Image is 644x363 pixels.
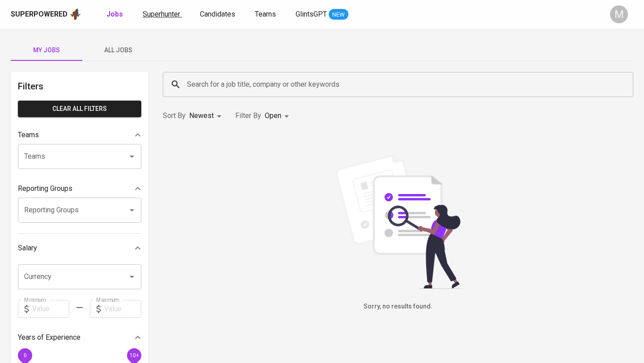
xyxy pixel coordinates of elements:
span: 0 [23,352,26,358]
a: Candidates [200,9,237,20]
p: Teams [18,130,39,140]
button: Clear All filters [18,101,141,117]
input: Value [104,300,141,318]
p: Years of Experience [18,332,80,343]
div: Superpowered [11,9,68,20]
div: Teams [18,126,141,144]
p: Salary [18,243,37,253]
div: Reporting Groups [18,180,141,198]
span: Teams [255,10,276,18]
span: Open [265,111,281,120]
p: Reporting Groups [18,183,72,194]
button: Open [126,270,138,283]
span: NEW [329,10,348,19]
img: file_searching.svg [331,155,465,289]
button: Open [126,150,138,163]
p: Sort By [163,110,186,121]
h6: Sorry, no results found. [163,302,633,312]
a: Superpoweredapp logo [11,8,81,21]
a: Teams [255,9,278,20]
span: Candidates [200,10,235,18]
p: Filter By [235,110,261,121]
span: My Jobs [16,45,77,56]
h6: Filters [18,79,141,93]
a: GlintsGPT NEW [296,9,348,20]
div: Salary [18,239,141,257]
p: Newest [189,110,214,121]
span: Superhunter [143,10,180,18]
span: Clear All filters [25,103,134,114]
div: Newest [189,108,225,124]
b: Jobs [106,10,123,18]
div: Years of Experience [18,329,141,346]
button: Open [126,204,138,216]
div: Open [265,108,292,124]
span: GlintsGPT [296,10,327,18]
span: 10+ [129,352,139,358]
span: All Jobs [88,45,148,56]
a: Jobs [106,9,125,20]
div: M [610,5,628,23]
a: Superhunter [143,9,182,20]
img: app logo [69,8,81,21]
input: Value [32,300,69,318]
